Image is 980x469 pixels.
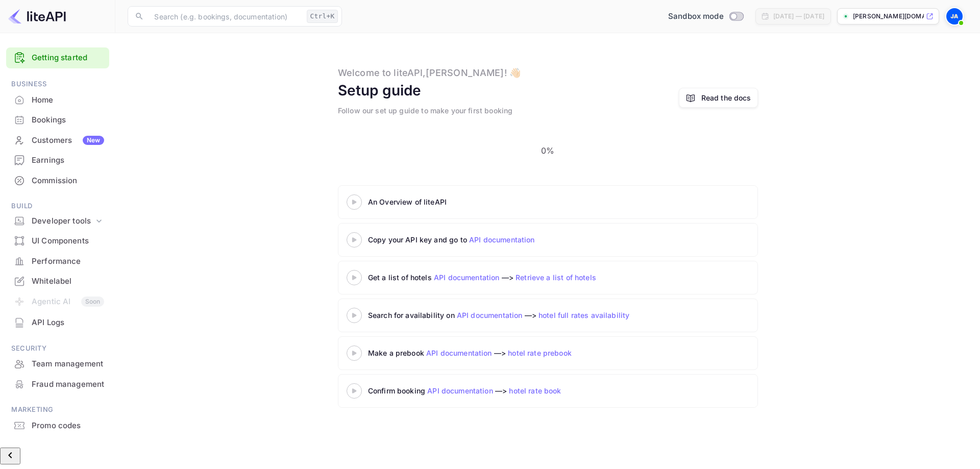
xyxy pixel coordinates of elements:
[32,135,104,146] div: Customers
[338,80,422,101] div: Setup guide
[6,231,109,251] div: UI Components
[6,416,109,435] a: Promo codes
[946,8,963,24] img: Jackson Amadi
[773,12,824,21] div: [DATE] — [DATE]
[32,420,104,432] div: Promo codes
[368,234,623,245] div: Copy your API key and go to
[32,155,104,166] div: Earnings
[6,313,109,332] a: API Logs
[426,349,492,357] a: API documentation
[6,231,109,250] a: UI Components
[6,313,109,333] div: API Logs
[6,110,109,130] div: Bookings
[32,256,104,267] div: Performance
[664,11,747,22] div: Switch to Production mode
[434,273,500,282] a: API documentation
[6,90,109,110] div: Home
[32,235,104,247] div: UI Components
[6,79,109,90] span: Business
[83,136,104,145] div: New
[6,404,109,415] span: Marketing
[469,235,535,244] a: API documentation
[32,379,104,390] div: Fraud management
[538,311,629,319] a: hotel full rates availability
[509,386,561,395] a: hotel rate book
[541,144,554,157] p: 0%
[6,151,109,170] div: Earnings
[148,6,302,27] input: Search (e.g. bookings, documentation)
[8,8,66,24] img: LiteAPI logo
[853,12,924,21] p: [PERSON_NAME][DOMAIN_NAME]...
[368,196,623,207] div: An Overview of liteAPI
[6,131,109,150] a: CustomersNew
[32,317,104,329] div: API Logs
[457,311,523,319] a: API documentation
[6,354,109,374] div: Team management
[6,90,109,109] a: Home
[368,310,725,320] div: Search for availability on —>
[6,375,109,394] div: Fraud management
[6,212,109,230] div: Developer tools
[6,271,109,290] a: Whitelabel
[368,272,623,283] div: Get a list of hotels —>
[6,171,109,191] div: Commission
[679,88,758,108] a: Read the docs
[6,171,109,190] a: Commission
[32,276,104,287] div: Whitelabel
[6,343,109,354] span: Security
[668,11,724,22] span: Sandbox mode
[32,175,104,187] div: Commission
[368,385,623,396] div: Confirm booking —>
[6,354,109,373] a: Team management
[6,271,109,291] div: Whitelabel
[307,10,338,23] div: Ctrl+K
[32,114,104,126] div: Bookings
[6,252,109,270] a: Performance
[32,94,104,106] div: Home
[6,110,109,129] a: Bookings
[32,215,94,227] div: Developer tools
[6,151,109,169] a: Earnings
[516,273,596,282] a: Retrieve a list of hotels
[6,201,109,212] span: Build
[338,66,521,80] div: Welcome to liteAPI, [PERSON_NAME] ! 👋🏻
[508,349,572,357] a: hotel rate prebook
[338,105,513,116] div: Follow our set up guide to make your first booking
[6,375,109,393] a: Fraud management
[6,47,109,68] div: Getting started
[6,416,109,436] div: Promo codes
[427,386,493,395] a: API documentation
[6,131,109,151] div: CustomersNew
[701,92,751,103] a: Read the docs
[32,52,104,64] a: Getting started
[368,348,623,358] div: Make a prebook —>
[6,252,109,271] div: Performance
[32,358,104,370] div: Team management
